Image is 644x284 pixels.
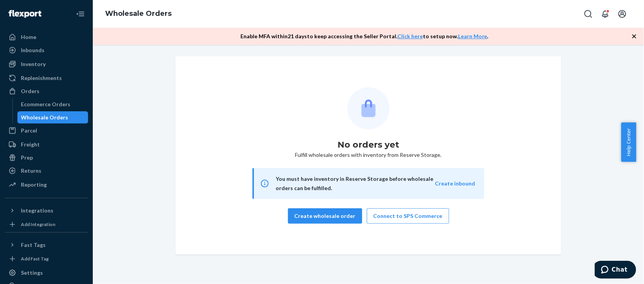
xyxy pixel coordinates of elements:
[21,181,47,189] div: Reporting
[21,141,40,148] div: Freight
[182,87,555,224] div: Fulfill wholesale orders with inventory from Reserve Storage.
[21,74,62,82] div: Replenishments
[105,9,172,18] a: Wholesale Orders
[598,6,613,22] button: Open notifications
[5,44,88,56] a: Inbounds
[21,255,49,262] div: Add Fast Tag
[5,85,88,97] a: Orders
[21,167,41,175] div: Returns
[73,6,88,22] button: Close Navigation
[21,154,33,162] div: Prep
[435,180,475,187] button: Create inbound
[5,204,88,217] button: Integrations
[367,208,449,224] button: Connect to SPS Commerce
[21,87,39,95] div: Orders
[5,72,88,84] a: Replenishments
[21,221,55,228] div: Add Integration
[9,10,41,18] img: Flexport logo
[5,165,88,177] a: Returns
[21,33,36,41] div: Home
[21,241,46,249] div: Fast Tags
[397,33,423,39] a: Click here
[99,3,178,25] ol: breadcrumbs
[5,151,88,164] a: Prep
[276,174,435,193] div: You must have inventory in Reserve Storage before wholesale orders can be fulfilled.
[5,267,88,279] a: Settings
[288,208,362,224] button: Create wholesale order
[21,100,71,108] div: Ecommerce Orders
[5,138,88,151] a: Freight
[17,111,89,124] a: Wholesale Orders
[5,239,88,251] button: Fast Tags
[337,139,399,151] h1: No orders yet
[240,32,489,40] p: Enable MFA within 21 days to keep accessing the Seller Portal. to setup now. .
[5,124,88,137] a: Parcel
[5,58,88,70] a: Inventory
[581,6,596,22] button: Open Search Box
[5,179,88,191] a: Reporting
[595,261,636,280] iframe: Opens a widget where you can chat to one of our agents
[17,98,89,111] a: Ecommerce Orders
[5,220,88,229] a: Add Integration
[348,87,390,129] img: Empty list
[615,6,630,22] button: Open account menu
[21,207,53,214] div: Integrations
[21,60,46,68] div: Inventory
[458,33,487,39] a: Learn More
[21,114,68,121] div: Wholesale Orders
[21,127,37,134] div: Parcel
[21,269,43,277] div: Settings
[5,254,88,264] a: Add Fast Tag
[21,46,44,54] div: Inbounds
[621,122,636,162] button: Help Center
[5,31,88,43] a: Home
